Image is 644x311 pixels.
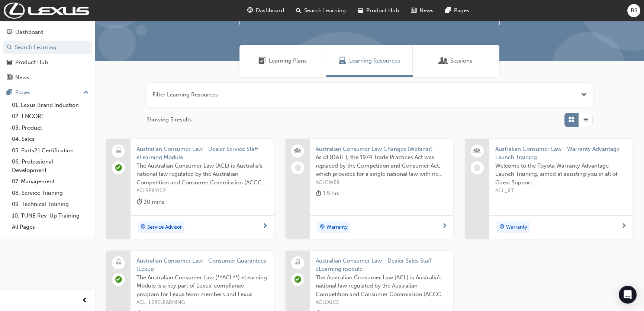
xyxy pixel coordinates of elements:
span: learningRecordVerb_PASS-icon [294,276,301,283]
a: 10. TUNE Rev-Up Training [9,210,92,222]
span: The Australian Consumer Law (**ACL**) eLearning Module is a key part of Lexus' compliance program... [136,273,268,299]
span: Sessions [440,57,447,65]
span: duration-icon [316,189,321,198]
span: duration-icon [136,197,142,207]
div: 30 mins [136,197,164,207]
span: ACLCWEB [316,178,447,187]
a: 09. Technical Training [9,199,92,210]
span: next-icon [442,223,447,230]
span: Warranty [326,223,348,232]
span: BS [631,6,637,15]
span: Sessions [450,57,472,65]
span: Product Hub [366,6,399,15]
span: The Australian Consumer Law (ACL) is Australia's national law regulated by the Australian Competi... [316,273,447,299]
a: SessionsSessions [413,45,499,77]
a: 02. ENCORE [9,111,92,122]
span: ACL_ILT [495,187,627,195]
a: search-iconSearch Learning [290,3,352,18]
span: news-icon [411,6,416,15]
span: Search Learning [304,6,346,15]
img: Trak [4,3,89,19]
span: Warranty [506,223,527,232]
div: 1.5 hrs [316,189,339,198]
span: List [583,115,588,124]
span: pages-icon [445,6,451,15]
a: news-iconNews [405,3,439,18]
span: guage-icon [7,29,12,36]
span: target-icon [320,222,325,232]
span: Showing 5 results [146,115,192,124]
span: News [419,6,434,15]
button: Pages [3,86,92,99]
span: Australian Consumer Law - Dealer Sales Staff-eLearning module [316,257,447,273]
span: Service Advisor [147,223,182,232]
span: guage-icon [247,6,253,15]
span: target-icon [141,222,146,232]
div: Open Intercom Messenger [619,286,637,304]
span: laptop-icon [116,258,121,267]
span: people-icon [295,146,300,156]
span: people-icon [474,146,480,156]
a: 03. Product [9,122,92,134]
span: car-icon [7,59,12,66]
span: Learning Resources [339,57,346,65]
a: Learning PlansLearning Plans [239,45,326,77]
span: ACLSERVICE [136,187,268,195]
span: Australian Consumer Law - Warranty Advantage Launch Training [495,145,627,162]
span: Learning Plans [258,57,266,65]
span: Grid [569,115,574,124]
span: learningRecordVerb_NONE-icon [294,164,301,171]
button: BS [627,4,640,17]
a: Dashboard [3,25,92,39]
span: prev-icon [82,296,87,305]
a: car-iconProduct Hub [352,3,405,18]
a: Australian Consumer Law - Warranty Advantage Launch TrainingWelcome to the Toyota Warranty Advant... [465,139,632,239]
span: search-icon [7,44,12,51]
span: Open the filter [581,91,587,99]
a: Australian Consumer Law Changes (Webinar)As of [DATE], the 1974 Trade Practices Act was replaced ... [286,139,453,239]
span: Learning Plans [269,57,307,65]
span: Australian Consumer Law - Dealer Service Staff- eLearning Module [136,145,268,162]
span: Welcome to the Toyota Warranty Advantage Launch Training, aimed at assisting you in all of Guest ... [495,162,627,187]
span: Search [245,14,250,23]
a: Search Learning [3,41,92,54]
span: pages-icon [7,89,12,96]
span: target-icon [499,222,505,232]
button: DashboardSearch LearningProduct HubNews [3,24,92,86]
span: Pages [454,6,469,15]
span: Australian Consumer Law Changes (Webinar) [316,145,447,153]
a: guage-iconDashboard [241,3,290,18]
a: News [3,71,92,85]
span: news-icon [7,74,12,81]
a: pages-iconPages [439,3,475,18]
a: 07. Management [9,176,92,187]
span: learningRecordVerb_PASS-icon [115,164,122,171]
span: ACL_LEXELEARNING [136,298,268,307]
span: Learning Resources [349,57,400,65]
a: 04. Sales [9,133,92,145]
span: As of [DATE], the 1974 Trade Practices Act was replaced by the Competition and Consumer Act, whic... [316,153,447,178]
a: 05. Parts21 Certification [9,145,92,156]
span: next-icon [621,223,627,230]
div: Product Hub [15,58,48,67]
span: search-icon [296,6,301,15]
a: Australian Consumer Law - Dealer Service Staff- eLearning ModuleThe Australian Consumer Law (ACL)... [106,139,274,239]
div: News [15,73,29,82]
a: 01. Lexus Brand Induction [9,99,92,111]
a: 06. Professional Development [9,156,92,176]
span: next-icon [262,223,268,230]
span: learningRecordVerb_PASS-icon [115,276,122,283]
a: All Pages [9,221,92,233]
span: up-icon [84,88,89,98]
span: learningRecordVerb_NONE-icon [474,164,480,171]
a: Product Hub [3,55,92,69]
span: ACLSALES [316,298,447,307]
span: laptop-icon [295,258,300,267]
span: laptop-icon [116,146,121,156]
span: The Australian Consumer Law (ACL) is Australia's national law regulated by the Australian Competi... [136,162,268,187]
div: Pages [15,88,30,97]
a: 08. Service Training [9,187,92,199]
a: Learning ResourcesLearning Resources [326,45,413,77]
